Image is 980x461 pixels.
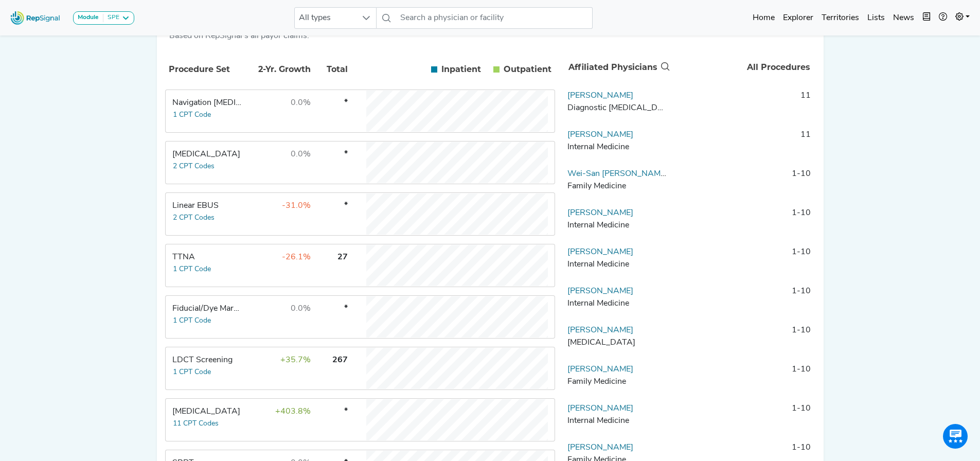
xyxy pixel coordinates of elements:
[567,219,667,232] div: Internal Medicine
[172,405,243,418] div: Thoracic Surgery
[291,99,311,107] span: 0.0%
[567,326,633,334] a: [PERSON_NAME]
[889,8,918,28] a: News
[172,418,219,430] button: 11 CPT Codes
[275,407,311,416] span: +403.8%
[172,200,243,212] div: Linear EBUS
[564,50,672,84] th: Affiliated Physicians
[779,8,817,28] a: Explorer
[672,50,815,84] th: All Procedures
[567,336,667,349] div: General Surgery
[567,141,667,153] div: Internal Medicine
[78,14,99,21] strong: Module
[567,258,667,271] div: Internal Medicine
[282,202,311,210] span: -31.0%
[280,356,311,364] span: +35.7%
[291,305,311,313] span: 0.0%
[671,402,815,433] td: 1-10
[103,14,119,22] div: SPE
[918,8,935,28] button: Intel Book
[567,209,633,217] a: [PERSON_NAME]
[567,444,633,452] a: [PERSON_NAME]
[567,365,633,374] a: [PERSON_NAME]
[172,303,243,315] div: Fiducial/Dye Marking
[172,315,211,327] button: 1 CPT Code
[671,324,815,355] td: 1-10
[504,63,551,76] span: Outpatient
[671,168,815,199] td: 1-10
[567,415,667,427] div: Internal Medicine
[172,212,215,224] button: 2 CPT Codes
[671,246,815,277] td: 1-10
[567,180,667,192] div: Family Medicine
[567,376,667,388] div: Family Medicine
[441,63,481,76] span: Inpatient
[671,363,815,394] td: 1-10
[671,129,815,159] td: 11
[817,8,863,28] a: Territories
[73,11,134,25] button: ModuleSPE
[172,97,243,109] div: Navigation Bronchoscopy
[172,109,211,121] button: 1 CPT Code
[169,30,340,42] div: Based on RepSignal's all payor claims.
[567,92,633,100] a: [PERSON_NAME]
[295,8,357,28] span: All types
[313,52,349,87] th: Total
[567,248,633,256] a: [PERSON_NAME]
[337,253,348,261] span: 27
[172,263,211,275] button: 1 CPT Code
[172,251,243,263] div: TTNA
[172,366,211,378] button: 1 CPT Code
[245,52,312,87] th: 2-Yr. Growth
[291,150,311,158] span: 0.0%
[567,102,667,114] div: Diagnostic Radiology
[567,404,633,413] a: [PERSON_NAME]
[567,170,668,178] a: Wei-San [PERSON_NAME]
[671,207,815,238] td: 1-10
[172,148,243,161] div: Transbronchial Biopsy
[172,161,215,172] button: 2 CPT Codes
[567,297,667,310] div: Internal Medicine
[749,8,779,28] a: Home
[167,52,244,87] th: Procedure Set
[863,8,889,28] a: Lists
[671,285,815,316] td: 1-10
[567,131,633,139] a: [PERSON_NAME]
[671,90,815,120] td: 11
[172,354,243,366] div: LDCT Screening
[396,7,593,29] input: Search a physician or facility
[567,287,633,295] a: [PERSON_NAME]
[332,356,348,364] span: 267
[282,253,311,261] span: -26.1%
